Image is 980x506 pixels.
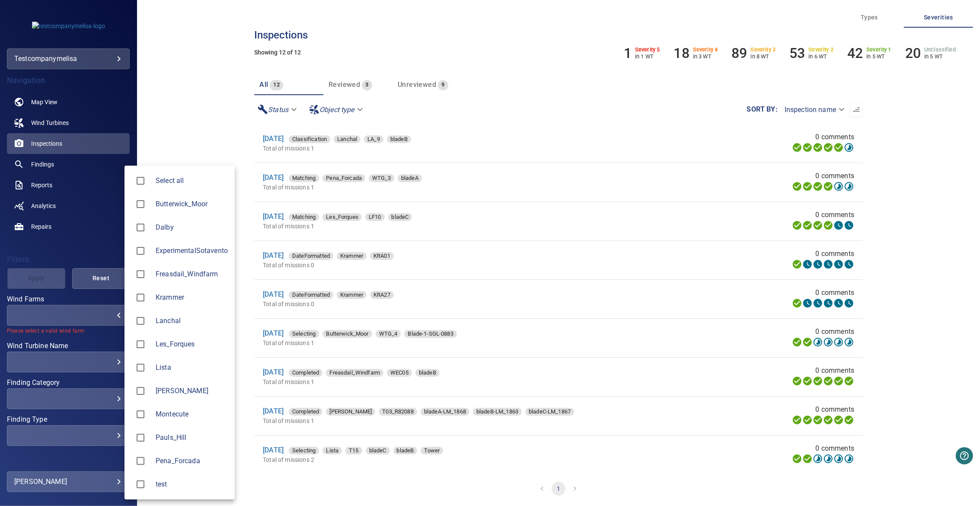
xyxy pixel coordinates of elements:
[156,199,228,209] span: Butterwick_Moor
[156,269,228,279] div: Wind Farms Freasdail_Windfarm
[131,382,150,400] span: Lochhead
[156,339,228,349] div: Wind Farms Les_Forques
[156,432,228,443] span: Pauls_Hill
[131,195,150,213] span: Butterwick_Moor
[156,199,228,209] div: Wind Farms Butterwick_Moor
[156,479,228,490] div: Wind Farms test
[156,269,228,279] span: Freasdail_Windfarm
[156,339,228,349] span: Les_Forques
[131,452,150,470] span: Pena_Forcada
[131,429,150,447] span: Pauls_Hill
[156,362,228,373] span: Lista
[156,292,228,303] span: Krammer
[156,362,228,373] div: Wind Farms Lista
[156,316,228,326] span: Lanchal
[156,292,228,303] div: Wind Farms Krammer
[156,386,228,396] span: [PERSON_NAME]
[156,409,228,420] div: Wind Farms Montecute
[131,405,150,423] span: Montecute
[131,265,150,283] span: Freasdail_Windfarm
[156,432,228,443] div: Wind Farms Pauls_Hill
[156,409,228,420] span: Montecute
[156,479,228,490] span: test
[156,246,228,256] div: Wind Farms ExperimentalSotavento
[156,222,228,233] div: Wind Farms Dalby
[131,312,150,330] span: Lanchal
[156,176,228,186] span: Select all
[131,288,150,307] span: Krammer
[156,246,228,256] span: ExperimentalSotavento
[131,242,150,260] span: ExperimentalSotavento
[156,386,228,396] div: Wind Farms Lochhead
[156,222,228,233] span: Dalby
[156,456,228,466] span: Pena_Forcada
[131,335,150,353] span: Les_Forques
[131,218,150,237] span: Dalby
[156,316,228,326] div: Wind Farms Lanchal
[131,475,150,493] span: test
[156,456,228,466] div: Wind Farms Pena_Forcada
[131,359,150,377] span: Lista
